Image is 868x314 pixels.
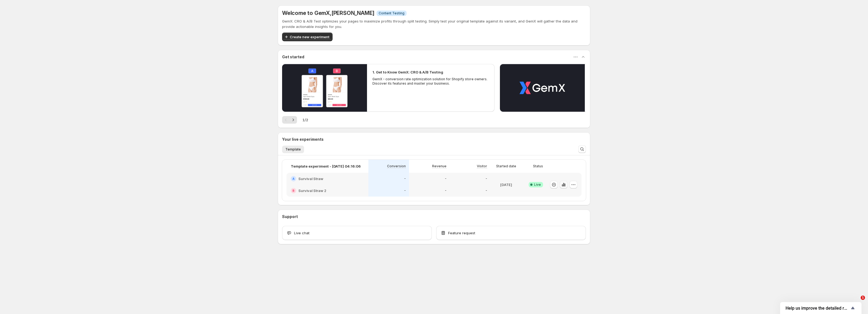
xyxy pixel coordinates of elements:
span: , [PERSON_NAME] [330,10,374,16]
button: Play video [282,64,367,112]
button: Show survey - Help us improve the detailed report for A/B campaigns [786,305,856,311]
p: - [404,177,406,181]
button: Create new experiment [282,33,333,41]
h3: Get started [282,54,304,60]
span: Create new experiment [290,34,329,40]
button: Next [289,116,297,124]
h3: Your live experiments [282,137,324,142]
span: Content Testing [379,11,404,15]
h2: Survival Straw [298,176,323,181]
span: Live chat [294,230,309,236]
p: [DATE] [500,182,512,187]
p: Template experiment - [DATE] 04:16:06 [291,164,361,169]
p: Status [533,164,543,168]
h2: 1. Get to Know GemX: CRO & A/B Testing [372,69,443,75]
button: Search and filter results [578,145,586,153]
span: Template [285,147,301,152]
button: Play video [500,64,585,112]
p: Started date [496,164,516,168]
p: - [486,177,487,181]
h2: A [292,177,295,180]
p: Conversion [387,164,406,168]
span: 1 / 2 [302,117,308,123]
p: Revenue [432,164,446,168]
h2: B [292,189,295,192]
iframe: Intercom live chat [850,296,863,309]
span: Help us improve the detailed report for A/B campaigns [786,306,850,311]
p: - [404,188,406,193]
h3: Support [282,214,298,219]
p: - [445,177,446,181]
h5: Welcome to GemX [282,10,374,16]
p: - [445,188,446,193]
p: - [486,188,487,193]
span: Feature request [448,230,475,236]
h2: Survival Straw 2 [298,188,326,193]
p: GemX - conversion rate optimization solution for Shopify store owners. Discover its features and ... [372,77,489,86]
nav: Pagination [282,116,297,124]
p: GemX: CRO & A/B Test optimizes your pages to maximize profits through split testing. Simply test ... [282,18,586,29]
p: Visitor [477,164,487,168]
span: 1 [861,296,865,300]
span: Live [534,182,541,187]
